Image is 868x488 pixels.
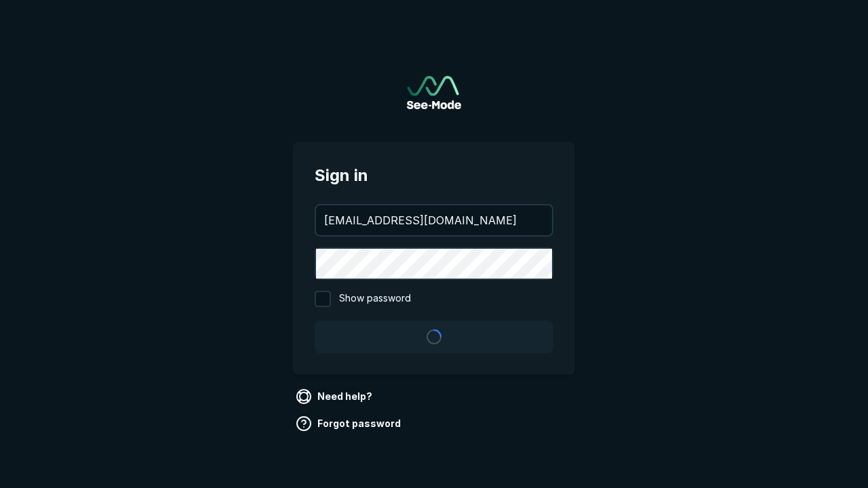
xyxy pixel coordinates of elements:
input: your@email.com [316,205,552,235]
a: Forgot password [293,413,406,434]
a: Need help? [293,386,378,407]
span: Show password [339,291,411,307]
span: Sign in [315,163,553,188]
img: See-Mode Logo [407,76,461,109]
a: Go to sign in [407,76,461,109]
